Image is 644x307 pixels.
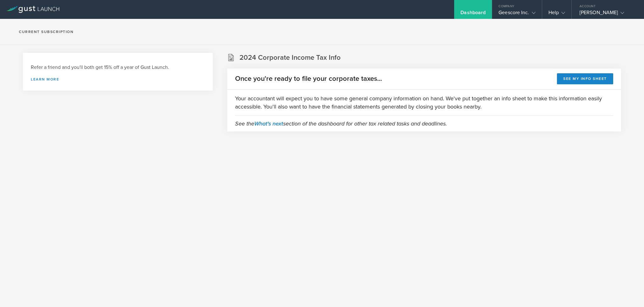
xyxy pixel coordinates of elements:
[498,9,535,19] div: Geescore Inc.
[460,9,486,19] div: Dashboard
[557,73,613,84] button: See my info sheet
[235,94,613,111] p: Your accountant will expect you to have some general company information on hand. We've put toget...
[31,77,205,81] a: Learn more
[19,30,74,34] h2: Current Subscription
[580,9,633,19] div: [PERSON_NAME]
[235,74,382,83] h2: Once you're ready to file your corporate taxes...
[548,9,565,19] div: Help
[235,120,447,127] em: See the section of the dashboard for other tax related tasks and deadlines.
[31,64,205,71] h3: Refer a friend and you'll both get 15% off a year of Gust Launch.
[239,53,341,62] h2: 2024 Corporate Income Tax Info
[254,120,283,127] a: What's next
